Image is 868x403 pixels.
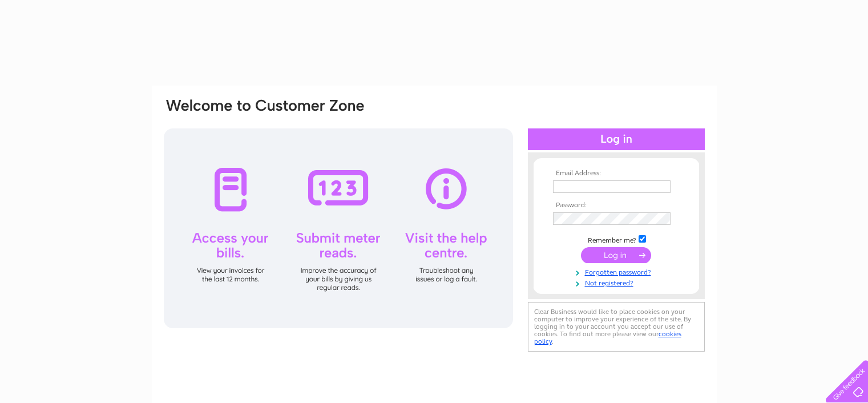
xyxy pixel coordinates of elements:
[550,170,683,178] th: Email Address:
[581,247,651,263] input: Submit
[528,302,705,352] div: Clear Business would like to place cookies on your computer to improve your experience of the sit...
[553,266,683,277] a: Forgotten password?
[534,330,681,345] a: cookies policy
[550,233,683,245] td: Remember me?
[550,201,683,209] th: Password:
[553,277,683,288] a: Not registered?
